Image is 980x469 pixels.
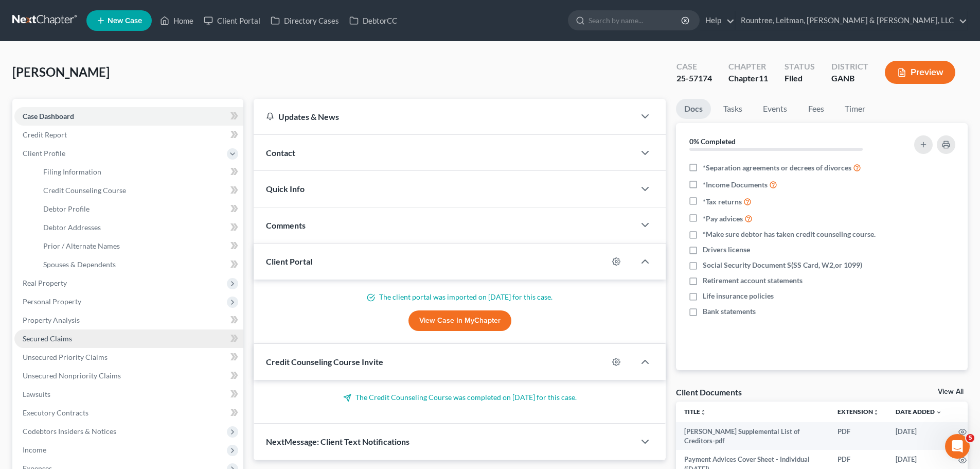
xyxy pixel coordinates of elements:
span: Lawsuits [23,390,50,398]
span: NextMessage: Client Text Notifications [266,437,409,446]
a: Executory Contracts [14,404,243,422]
td: PDF [829,422,887,450]
a: Titleunfold_more [684,408,706,415]
a: Help [700,11,735,30]
a: Credit Report [14,126,243,144]
span: *Tax returns [703,197,742,207]
span: Spouses & Dependents [43,260,116,269]
span: Comments [266,220,306,230]
span: Credit Report [23,130,67,139]
i: unfold_more [873,409,879,415]
a: Secured Claims [14,329,243,348]
a: Case Dashboard [14,107,243,126]
a: Lawsuits [14,385,243,404]
div: Chapter [728,61,768,73]
span: Credit Counseling Course Invite [266,357,383,367]
span: Debtor Profile [43,204,90,213]
span: Life insurance policies [703,291,774,301]
span: 11 [759,73,768,83]
p: The client portal was imported on [DATE] for this case. [266,292,653,302]
div: Filed [785,73,815,84]
div: Client Documents [676,387,742,397]
span: Executory Contracts [23,408,88,417]
span: New Case [108,17,142,25]
span: *Make sure debtor has taken credit counseling course. [703,229,876,239]
span: *Separation agreements or decrees of divorces [703,163,851,173]
a: View Case in MyChapter [408,310,511,331]
span: Real Property [23,279,67,287]
a: Timer [836,99,874,119]
a: Home [155,11,199,30]
span: *Pay advices [703,214,743,224]
a: Fees [799,99,832,119]
span: Client Profile [23,149,65,158]
input: Search by name... [589,11,683,30]
span: Case Dashboard [23,112,74,120]
span: Personal Property [23,297,81,306]
span: Codebtors Insiders & Notices [23,427,116,436]
span: Property Analysis [23,316,80,324]
a: Property Analysis [14,311,243,329]
div: Status [785,61,815,73]
span: Bank statements [703,306,756,317]
button: Preview [885,61,955,84]
span: Prior / Alternate Names [43,241,120,250]
a: Rountree, Leitman, [PERSON_NAME] & [PERSON_NAME], LLC [736,11,967,30]
a: Unsecured Priority Claims [14,348,243,367]
span: Debtor Addresses [43,223,101,232]
a: View All [938,388,964,395]
a: DebtorCC [344,11,402,30]
span: 5 [966,434,974,442]
span: Drivers license [703,245,750,255]
span: Contact [266,148,295,158]
span: Unsecured Priority Claims [23,353,108,361]
a: Prior / Alternate Names [35,237,243,255]
a: Client Portal [199,11,265,30]
strong: 0% Completed [689,137,736,146]
a: Credit Counseling Course [35,181,243,200]
a: Spouses & Dependents [35,255,243,274]
td: [DATE] [887,422,950,450]
div: Updates & News [266,111,622,122]
div: Chapter [728,73,768,84]
span: [PERSON_NAME] [12,64,110,79]
span: Credit Counseling Course [43,186,126,195]
div: 25-57174 [676,73,712,84]
a: Date Added expand_more [896,408,942,415]
p: The Credit Counseling Course was completed on [DATE] for this case. [266,392,653,403]
span: *Income Documents [703,180,768,190]
div: District [831,61,868,73]
a: Extensionunfold_more [838,408,879,415]
a: Docs [676,99,711,119]
span: Retirement account statements [703,275,803,286]
span: Client Portal [266,256,312,266]
span: Social Security Document S(SS Card, W2,or 1099) [703,260,862,270]
div: Case [676,61,712,73]
a: Filing Information [35,163,243,181]
iframe: Intercom live chat [945,434,970,459]
a: Debtor Addresses [35,218,243,237]
i: unfold_more [700,409,706,415]
div: GANB [831,73,868,84]
span: Quick Info [266,184,305,194]
a: Tasks [715,99,751,119]
td: [PERSON_NAME] Supplemental List of Creditors-pdf [676,422,829,450]
i: expand_more [936,409,942,415]
span: Secured Claims [23,334,72,343]
a: Debtor Profile [35,200,243,218]
span: Unsecured Nonpriority Claims [23,371,121,380]
a: Unsecured Nonpriority Claims [14,367,243,385]
a: Events [755,99,795,119]
span: Income [23,445,46,454]
span: Filing Information [43,167,101,176]
a: Directory Cases [265,11,344,30]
